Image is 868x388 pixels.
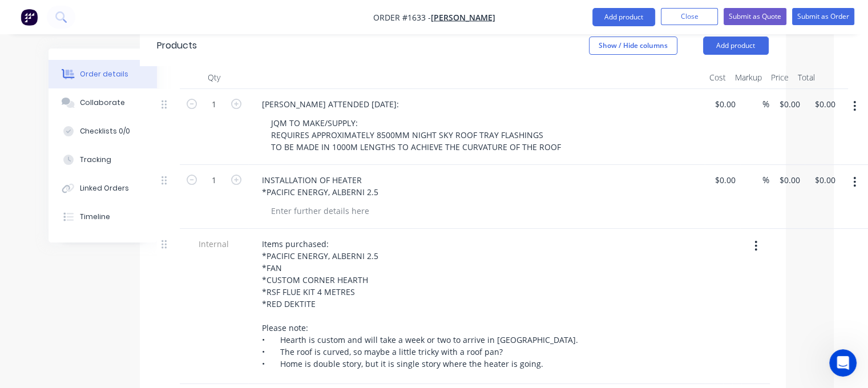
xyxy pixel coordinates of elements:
[80,69,128,79] div: Order details
[49,145,157,174] button: Tracking
[49,117,157,145] button: Checklists 0/0
[253,96,408,112] div: [PERSON_NAME] ATTENDED [DATE]:
[180,66,248,89] div: Qty
[431,12,495,23] a: [PERSON_NAME]
[589,37,677,55] button: Show / Hide columns
[253,236,587,372] div: Items purchased: *PACIFIC ENERGY, ALBERNI 2.5 *FAN *CUSTOM CORNER HEARTH *RSF FLUE KIT 4 METRES *...
[373,12,431,23] span: Order #1633 -
[49,88,157,117] button: Collaborate
[80,212,110,222] div: Timeline
[80,98,125,108] div: Collaborate
[592,8,655,26] button: Add product
[80,155,111,165] div: Tracking
[80,126,130,136] div: Checklists 0/0
[766,66,793,89] div: Price
[730,66,766,89] div: Markup
[49,203,157,231] button: Timeline
[792,8,854,25] button: Submit as Order
[157,39,197,52] div: Products
[49,174,157,203] button: Linked Orders
[49,60,157,88] button: Order details
[762,173,769,187] span: %
[21,9,38,26] img: Factory
[80,183,129,193] div: Linked Orders
[793,66,819,89] div: Total
[253,172,387,200] div: INSTALLATION OF HEATER *PACIFIC ENERGY, ALBERNI 2.5
[705,66,730,89] div: Cost
[829,349,857,377] iframe: Intercom live chat
[184,238,244,250] span: Internal
[703,37,769,55] button: Add product
[262,115,570,155] div: JQM TO MAKE/SUPPLY: REQUIRES APPROXIMATELY 8500MM NIGHT SKY ROOF TRAY FLASHINGS TO BE MADE IN 100...
[762,98,769,111] span: %
[661,8,718,25] button: Close
[724,8,786,25] button: Submit as Quote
